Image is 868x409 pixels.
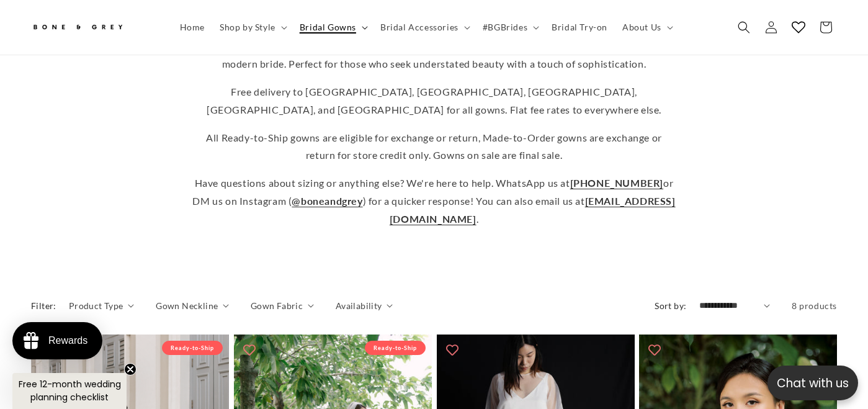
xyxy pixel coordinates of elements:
[48,335,87,346] div: Rewards
[552,22,607,33] span: Bridal Try-on
[237,338,262,362] button: Add to wishlist
[622,22,661,33] span: About Us
[336,299,382,312] span: Availability
[730,14,758,41] summary: Search
[12,373,127,409] div: Free 12-month wedding planning checklistClose teaser
[172,14,212,40] a: Home
[767,366,858,400] button: Open chatbox
[767,374,858,392] p: Chat with us
[570,177,663,189] a: [PHONE_NUMBER]
[475,14,544,40] summary: #BGBrides
[300,22,356,33] span: Bridal Gowns
[292,195,362,207] a: @boneandgrey
[69,299,123,312] span: Product Type
[655,300,686,311] label: Sort by:
[180,22,205,33] span: Home
[192,174,676,228] p: Have questions about sizing or anything else? We're here to help. WhatsApp us at or DM us on Inst...
[792,300,837,311] span: 8 products
[220,22,275,33] span: Shop by Style
[251,299,303,312] span: Gown Fabric
[19,378,121,403] span: Free 12-month wedding planning checklist
[390,195,676,225] a: [EMAIL_ADDRESS][DOMAIN_NAME]
[124,363,136,375] button: Close teaser
[440,338,465,362] button: Add to wishlist
[373,14,475,40] summary: Bridal Accessories
[192,83,676,119] p: Free delivery to [GEOGRAPHIC_DATA], [GEOGRAPHIC_DATA], [GEOGRAPHIC_DATA], [GEOGRAPHIC_DATA], and ...
[336,299,393,312] summary: Availability (0 selected)
[212,14,292,40] summary: Shop by Style
[69,299,134,312] summary: Product Type (0 selected)
[251,299,314,312] summary: Gown Fabric (0 selected)
[31,17,124,38] img: Bone and Grey Bridal
[380,22,459,33] span: Bridal Accessories
[31,299,56,312] h2: Filter:
[615,14,678,40] summary: About Us
[156,299,218,312] span: Gown Neckline
[27,12,160,42] a: Bone and Grey Bridal
[192,129,676,165] p: All Ready-to-Ship gowns are eligible for exchange or return, Made-to-Order gowns are exchange or ...
[642,338,667,362] button: Add to wishlist
[292,14,373,40] summary: Bridal Gowns
[544,14,615,40] a: Bridal Try-on
[156,299,229,312] summary: Gown Neckline (0 selected)
[483,22,527,33] span: #BGBrides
